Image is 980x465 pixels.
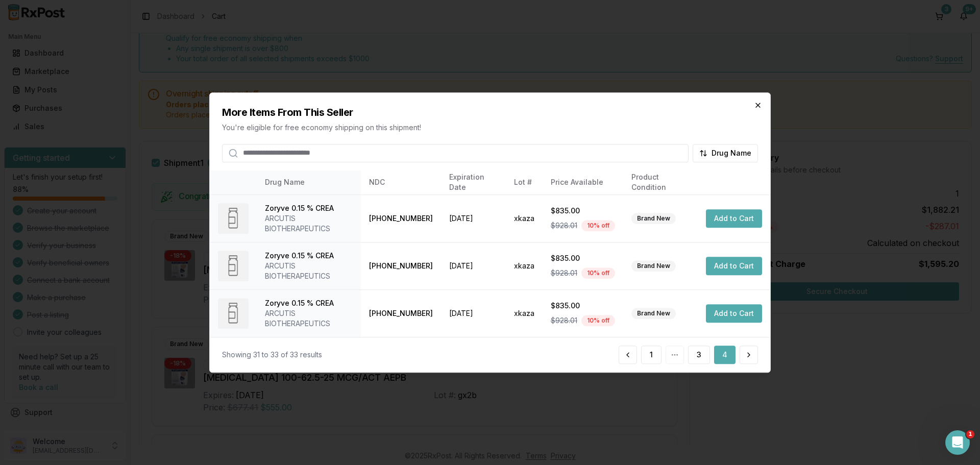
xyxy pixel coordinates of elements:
[441,195,506,242] td: [DATE]
[945,430,970,455] iframe: Intercom live chat
[265,203,334,213] div: Zoryve 0.15 % CREA
[693,144,758,162] button: Drug Name
[623,170,698,195] th: Product Condition
[551,253,615,263] div: $835.00
[706,209,762,228] button: Add to Cart
[641,346,661,364] button: 1
[218,203,249,234] img: Zoryve 0.15 % CREA
[966,430,974,438] span: 1
[631,260,676,272] div: Brand New
[265,251,334,261] div: Zoryve 0.15 % CREA
[551,206,615,216] div: $835.00
[506,290,543,337] td: xkaza
[706,257,762,275] button: Add to Cart
[222,105,758,119] h2: More Items From This Seller
[222,350,322,360] div: Showing 31 to 33 of 33 results
[543,170,623,195] th: Price Available
[581,220,615,231] div: 10 % off
[551,315,577,326] span: $928.01
[441,170,506,195] th: Expiration Date
[506,242,543,290] td: xkaza
[551,301,615,311] div: $835.00
[712,148,751,158] span: Drug Name
[441,290,506,337] td: [DATE]
[265,261,353,281] div: ARCUTIS BIOTHERAPEUTICS
[631,213,676,224] div: Brand New
[581,315,615,326] div: 10 % off
[361,242,441,290] td: [PHONE_NUMBER]
[265,298,334,308] div: Zoryve 0.15 % CREA
[714,346,736,364] button: 4
[631,308,676,319] div: Brand New
[361,195,441,242] td: [PHONE_NUMBER]
[441,242,506,290] td: [DATE]
[551,221,577,231] span: $928.01
[257,170,361,195] th: Drug Name
[361,290,441,337] td: [PHONE_NUMBER]
[218,298,249,329] img: Zoryve 0.15 % CREA
[265,308,353,329] div: ARCUTIS BIOTHERAPEUTICS
[506,170,543,195] th: Lot #
[551,268,577,278] span: $928.01
[265,213,353,234] div: ARCUTIS BIOTHERAPEUTICS
[218,251,249,281] img: Zoryve 0.15 % CREA
[506,195,543,242] td: xkaza
[222,123,758,133] p: You're eligible for free economy shipping on this shipment!
[688,346,710,364] button: 3
[581,267,615,279] div: 10 % off
[361,170,441,195] th: NDC
[706,304,762,323] button: Add to Cart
